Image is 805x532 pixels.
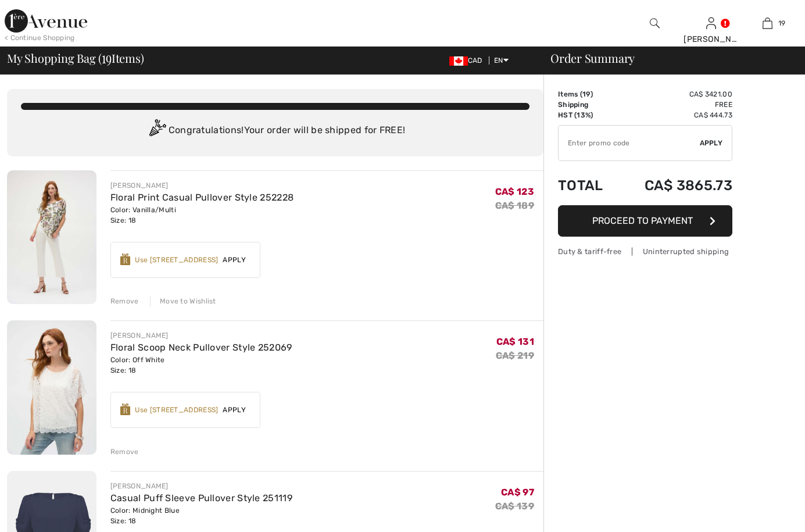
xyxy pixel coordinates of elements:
[449,56,468,66] img: Canadian Dollar
[558,205,732,237] button: Proceed to Payment
[650,16,660,30] img: search the website
[706,17,716,28] a: Sign In
[617,99,732,110] td: Free
[558,99,617,110] td: Shipping
[120,404,131,415] img: Reward-Logo.svg
[617,110,732,120] td: CA$ 444.73
[110,180,294,191] div: [PERSON_NAME]
[706,16,716,30] img: My Info
[617,89,732,99] td: CA$ 3421.00
[7,170,96,304] img: Floral Print Casual Pullover Style 252228
[135,405,218,415] div: Use [STREET_ADDRESS]
[496,350,534,361] s: CA$ 219
[495,200,534,211] s: CA$ 189
[21,119,529,142] div: Congratulations! Your order will be shipped for FREE!
[495,501,534,512] s: CA$ 139
[5,33,75,43] div: < Continue Shopping
[494,56,509,65] span: EN
[778,18,786,28] span: 19
[592,215,693,226] span: Proceed to Payment
[110,192,294,203] a: Floral Print Casual Pullover Style 252228
[218,405,251,415] span: Apply
[145,119,169,142] img: Congratulation2.svg
[150,296,216,306] div: Move to Wishlist
[684,33,739,45] div: [PERSON_NAME]
[110,492,292,504] a: Casual Puff Sleeve Pullover Style 251119
[110,447,139,457] div: Remove
[700,138,723,148] span: Apply
[102,49,112,65] span: 19
[5,9,87,33] img: 1ère Avenue
[763,16,772,30] img: My Bag
[110,342,292,353] a: Floral Scoop Neck Pullover Style 252069
[582,90,591,98] span: 19
[110,355,292,376] div: Color: Off White Size: 18
[110,205,294,226] div: Color: Vanilla/Multi Size: 18
[218,255,251,265] span: Apply
[558,166,617,205] td: Total
[558,246,732,257] div: Duty & tariff-free | Uninterrupted shipping
[135,255,218,265] div: Use [STREET_ADDRESS]
[496,336,534,347] span: CA$ 131
[7,320,96,454] img: Floral Scoop Neck Pullover Style 252069
[558,89,617,99] td: Items ( )
[120,253,131,265] img: Reward-Logo.svg
[7,52,144,64] span: My Shopping Bag ( Items)
[740,16,795,30] a: 19
[617,166,732,205] td: CA$ 3865.73
[110,481,292,491] div: [PERSON_NAME]
[558,110,617,120] td: HST (13%)
[110,330,292,341] div: [PERSON_NAME]
[449,56,487,65] span: CAD
[559,126,700,160] input: Promo code
[501,487,534,498] span: CA$ 97
[110,296,139,306] div: Remove
[495,186,534,197] span: CA$ 123
[536,52,798,64] div: Order Summary
[110,505,292,526] div: Color: Midnight Blue Size: 18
